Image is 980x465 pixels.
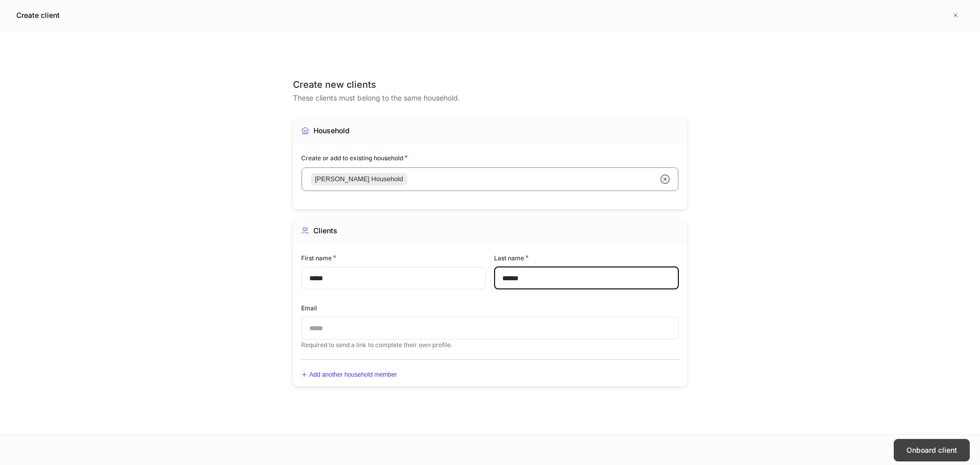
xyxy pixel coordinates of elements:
[313,226,337,236] div: Clients
[301,371,397,379] button: Add another household member
[301,341,679,349] p: Required to send a link to complete their own profile.
[301,303,317,313] h6: Email
[293,79,687,91] div: Create new clients
[301,153,408,163] h6: Create or add to existing household
[16,10,60,20] h5: Create client
[894,439,970,461] button: Onboard client
[906,445,957,455] div: Onboard client
[301,253,336,263] h6: First name
[313,126,350,136] div: Household
[293,91,687,103] div: These clients must belong to the same household.
[494,253,529,263] h6: Last name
